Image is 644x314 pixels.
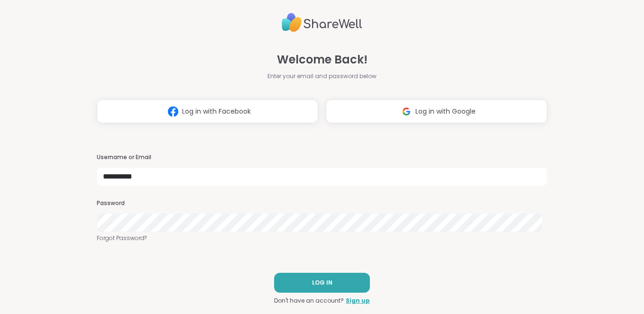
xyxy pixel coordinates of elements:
button: LOG IN [274,273,370,293]
span: Welcome Back! [277,51,368,68]
a: Sign up [346,296,370,305]
h3: Password [97,199,548,207]
span: Don't have an account? [274,296,344,305]
button: Log in with Google [326,99,547,123]
img: ShareWell Logomark [164,103,182,120]
button: Log in with Facebook [97,99,318,123]
a: Forgot Password? [97,234,548,242]
span: LOG IN [312,278,332,287]
img: ShareWell Logo [282,9,362,36]
img: ShareWell Logomark [397,103,415,120]
span: Log in with Google [415,107,476,117]
span: Log in with Facebook [182,107,251,117]
h3: Username or Email [97,153,548,161]
span: Enter your email and password below [267,72,377,81]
